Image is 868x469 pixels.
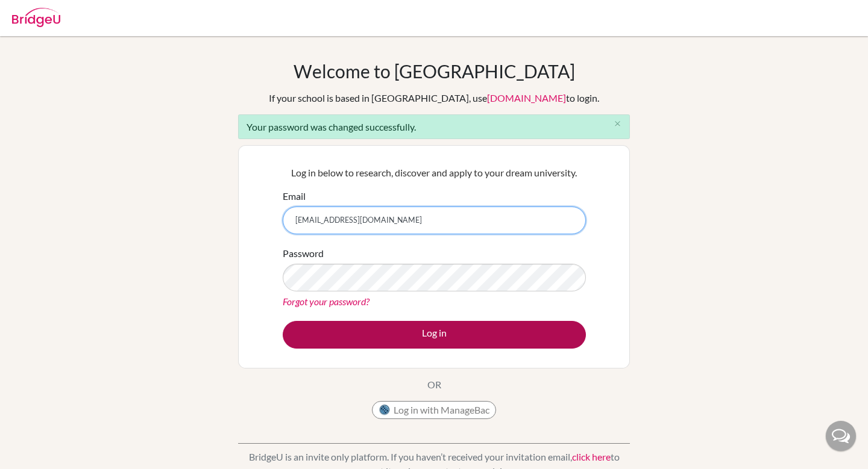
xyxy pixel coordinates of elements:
div: Your password was changed successfully. [238,114,630,139]
button: Log in with ManageBac [372,401,496,419]
span: Help [28,8,52,19]
p: OR [427,377,441,392]
i: close [613,119,622,128]
label: Email [283,189,306,203]
div: If your school is based in [GEOGRAPHIC_DATA], use to login. [269,91,599,105]
button: Close [605,115,629,133]
label: Password [283,246,324,261]
a: Forgot your password? [283,296,370,307]
p: Log in below to research, discover and apply to your dream university. [283,166,586,180]
h1: Welcome to [GEOGRAPHIC_DATA] [294,60,575,82]
button: Log in [283,321,586,349]
a: click here [572,451,611,462]
img: Bridge-U [12,8,60,27]
a: [DOMAIN_NAME] [487,92,566,104]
